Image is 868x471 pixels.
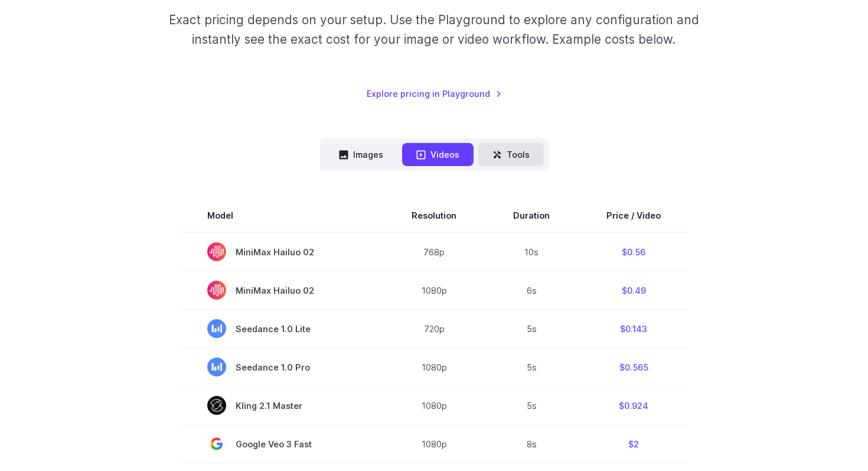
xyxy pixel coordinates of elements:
[207,434,355,453] span: Google Veo 3 Fast
[578,271,689,310] td: $0.49
[578,232,689,271] td: $0.56
[485,386,578,425] td: 5s
[383,386,485,425] td: 1080p
[485,348,578,386] td: 5s
[383,348,485,386] td: 1080p
[578,348,689,386] td: $0.565
[207,242,355,261] span: MiniMax Hailuo 02
[383,425,485,463] td: 1080p
[207,319,355,338] span: Seedance 1.0 Lite
[207,281,355,300] span: MiniMax Hailuo 02
[478,143,544,166] button: Tools
[485,232,578,271] td: 10s
[383,199,485,232] th: Resolution
[325,143,397,166] button: Images
[367,87,502,100] a: Explore pricing in Playground
[485,310,578,348] td: 5s
[485,271,578,310] td: 6s
[383,271,485,310] td: 1080p
[578,425,689,463] td: $2
[207,358,355,376] span: Seedance 1.0 Pro
[383,310,485,348] td: 720p
[383,232,485,271] td: 768p
[578,310,689,348] td: $0.143
[578,199,689,232] th: Price / Video
[485,199,578,232] th: Duration
[179,199,383,232] th: Model
[578,386,689,425] td: $0.924
[402,143,474,166] button: Videos
[146,10,722,50] p: Exact pricing depends on your setup. Use the Playground to explore any configuration and instantl...
[485,425,578,463] td: 8s
[207,396,355,415] span: Kling 2.1 Master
